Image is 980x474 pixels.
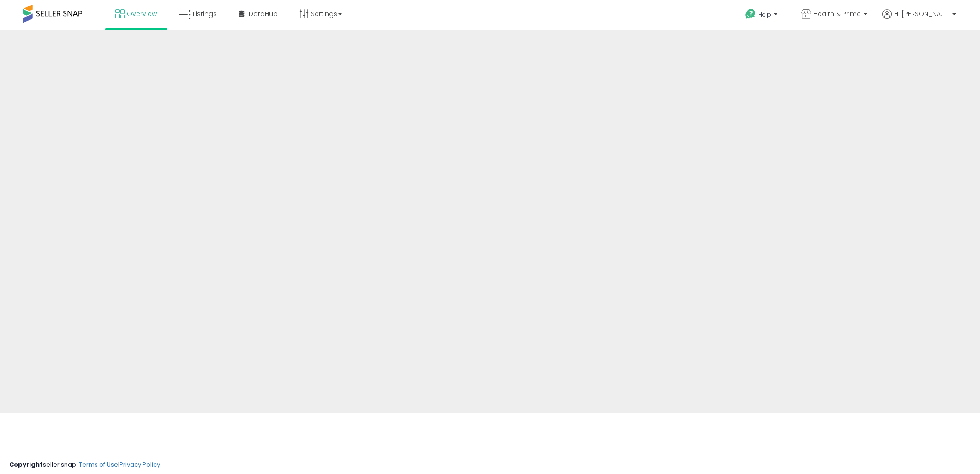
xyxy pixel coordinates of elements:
[193,9,217,18] span: Listings
[745,8,756,20] i: Get Help
[127,9,157,18] span: Overview
[738,1,787,30] a: Help
[759,11,771,18] span: Help
[894,9,950,18] span: Hi [PERSON_NAME]
[882,9,956,30] a: Hi [PERSON_NAME]
[813,9,861,18] span: Health & Prime
[249,9,278,18] span: DataHub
